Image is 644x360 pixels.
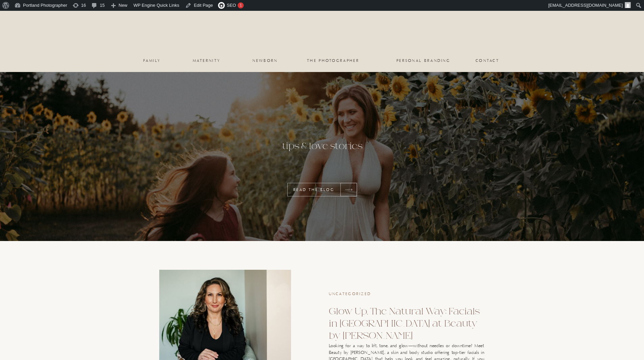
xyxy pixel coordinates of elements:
a: Home [162,8,177,12]
a: About [PERSON_NAME] [370,8,424,12]
a: family [199,8,222,12]
a: personal branding [396,58,451,63]
a: Glow Up, The Natural Way: Facials in [GEOGRAPHIC_DATA] at Beauty by [PERSON_NAME] [329,306,480,341]
a: newborn [252,58,279,63]
a: tips & love stories [233,140,412,167]
a: Contact [484,8,508,12]
a: maternity [193,58,220,63]
span: SEO [227,3,236,8]
a: Blog [445,8,459,12]
span: [EMAIL_ADDRESS][DOMAIN_NAME] [548,3,623,8]
a: Uncategorized [329,292,372,296]
a: the photographer [300,58,367,63]
a: Read the blog [293,187,335,192]
a: Contact [476,58,500,63]
a: family [139,58,166,63]
a: maternity [253,8,281,12]
div: 1 [238,2,244,8]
